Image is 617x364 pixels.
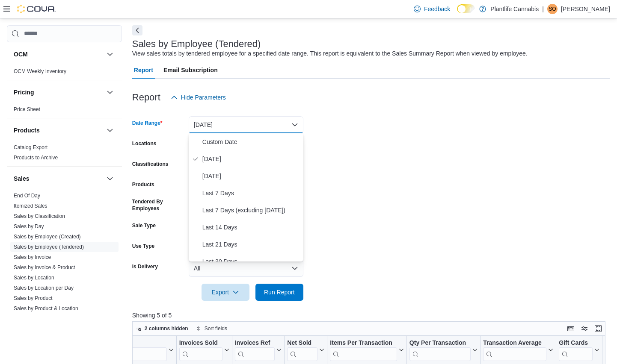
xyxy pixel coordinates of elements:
[179,339,222,347] div: Invoices Sold
[132,120,163,126] label: Date Range
[14,106,40,112] a: Price Sheet
[561,4,610,14] p: [PERSON_NAME]
[14,295,53,302] span: Sales by Product
[7,66,122,80] div: OCM
[483,339,546,361] div: Transaction Average
[14,174,103,183] button: Sales
[17,5,56,13] img: Cova
[207,284,244,301] span: Export
[457,4,475,13] input: Dark Mode
[287,339,324,361] button: Net Sold
[105,87,115,97] button: Pricing
[193,323,231,334] button: Sort fields
[202,239,300,250] span: Last 21 Days
[409,339,478,361] button: Qty Per Transaction
[134,62,153,79] span: Report
[542,4,544,14] p: |
[205,325,227,332] span: Sort fields
[14,285,74,291] span: Sales by Location per Day
[132,263,158,270] label: Is Delivery
[202,205,300,215] span: Last 7 Days (excluding [DATE])
[483,339,553,361] button: Transaction Average
[14,223,44,230] span: Sales by Day
[202,171,300,181] span: [DATE]
[14,213,65,219] a: Sales by Classification
[14,264,75,271] span: Sales by Invoice & Product
[14,106,40,113] span: Price Sheet
[490,4,539,14] p: Plantlife Cannabis
[14,50,103,59] button: OCM
[7,104,122,118] div: Pricing
[14,285,74,291] a: Sales by Location per Day
[145,325,188,332] span: 2 columns hidden
[14,234,81,240] a: Sales by Employee (Created)
[14,254,51,261] span: Sales by Invoice
[202,154,300,164] span: [DATE]
[14,203,47,209] span: Itemized Sales
[132,39,261,49] h3: Sales by Employee (Tendered)
[189,133,303,261] div: Select listbox
[593,323,603,334] button: Enter fullscreen
[14,254,51,260] a: Sales by Invoice
[132,243,154,250] label: Use Type
[579,323,590,334] button: Display options
[14,88,103,97] button: Pricing
[287,339,317,347] div: Net Sold
[132,311,610,320] p: Showing 5 of 5
[132,140,157,147] label: Locations
[189,116,303,133] button: [DATE]
[409,339,471,347] div: Qty Per Transaction
[66,339,167,347] div: Tendered Employee
[14,144,47,151] span: Catalog Export
[132,25,142,35] button: Next
[14,193,40,199] a: End Of Day
[549,4,556,14] span: SO
[409,339,471,361] div: Qty Per Transaction
[14,223,44,229] a: Sales by Day
[14,305,78,311] a: Sales by Product & Location
[179,339,229,361] button: Invoices Sold
[132,161,169,167] label: Classifications
[235,339,275,347] div: Invoices Ref
[14,88,34,97] h3: Pricing
[547,4,558,14] div: Shaylene Orbeck
[410,0,454,18] a: Feedback
[202,188,300,198] span: Last 7 Days
[235,339,282,361] button: Invoices Ref
[189,260,303,277] button: All
[14,126,40,135] h3: Products
[133,323,192,334] button: 2 columns hidden
[255,284,303,301] button: Run Report
[14,50,28,59] h3: OCM
[132,92,160,103] h3: Report
[14,155,58,161] a: Products to Archive
[202,256,300,267] span: Last 30 Days
[181,93,226,102] span: Hide Parameters
[105,49,115,59] button: OCM
[202,137,300,147] span: Custom Date
[14,213,65,220] span: Sales by Classification
[105,125,115,135] button: Products
[14,192,40,199] span: End Of Day
[14,233,81,240] span: Sales by Employee (Created)
[14,264,75,270] a: Sales by Invoice & Product
[7,191,122,338] div: Sales
[202,284,249,301] button: Export
[163,62,218,79] span: Email Subscription
[105,173,115,184] button: Sales
[132,198,185,212] label: Tendered By Employees
[14,68,66,74] a: OCM Weekly Inventory
[559,339,593,361] div: Gift Card Sales
[330,339,397,361] div: Items Per Transaction
[566,323,576,334] button: Keyboard shortcuts
[14,244,84,250] a: Sales by Employee (Tendered)
[14,305,78,312] span: Sales by Product & Location
[235,339,275,361] div: Invoices Ref
[202,222,300,232] span: Last 14 Days
[66,339,167,361] div: Tendered Employee
[167,89,229,106] button: Hide Parameters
